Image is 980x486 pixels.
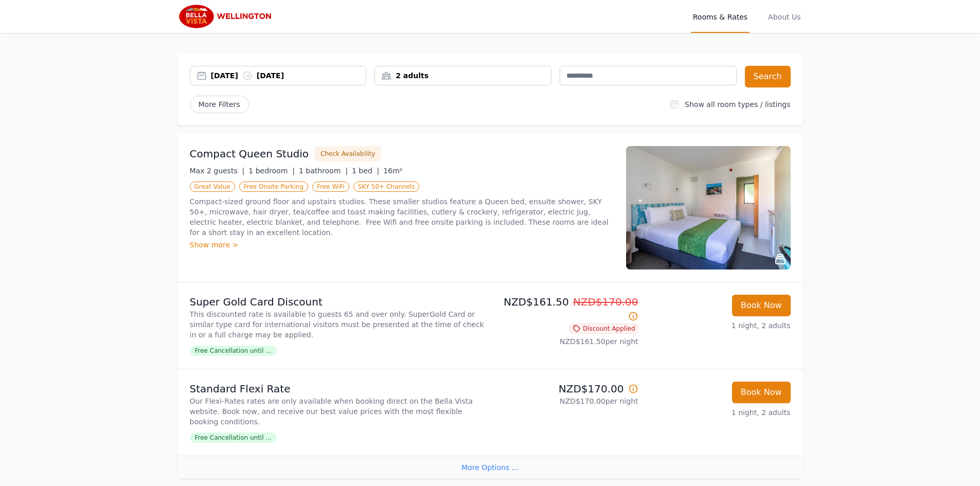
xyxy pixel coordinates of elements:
[190,167,245,175] span: Max 2 guests |
[177,4,277,29] img: Bella Vista Wellington
[190,346,277,356] span: Free Cancellation until ...
[494,382,638,396] p: NZD$170.00
[494,396,638,406] p: NZD$170.00 per night
[573,296,638,308] span: NZD$170.00
[745,66,791,87] button: Search
[732,295,791,316] button: Book Now
[685,100,790,109] label: Show all room types / listings
[315,146,381,161] button: Check Availability
[177,456,803,479] div: More Options ...
[383,167,402,175] span: 16m²
[190,396,486,427] p: Our Flexi-Rates rates are only available when booking direct on the Bella Vista website. Book now...
[647,320,791,331] p: 1 night, 2 adults
[494,295,638,323] p: NZD$161.50
[569,323,638,334] span: Discount Applied
[190,147,309,161] h3: Compact Queen Studio
[190,295,486,309] p: Super Gold Card Discount
[248,167,295,175] span: 1 bedroom |
[299,167,348,175] span: 1 bathroom |
[190,309,486,340] p: This discounted rate is available to guests 65 and over only. SuperGold Card or similar type card...
[352,167,379,175] span: 1 bed |
[190,240,614,250] div: Show more >
[239,182,308,192] span: Free Onsite Parking
[190,196,614,238] p: Compact-sized ground floor and upstairs studios. These smaller studios feature a Queen bed, ensui...
[732,382,791,403] button: Book Now
[190,433,277,443] span: Free Cancellation until ...
[494,336,638,347] p: NZD$161.50 per night
[312,182,349,192] span: Free WiFi
[190,382,486,396] p: Standard Flexi Rate
[375,70,551,81] div: 2 adults
[353,182,420,192] span: SKY 50+ Channels
[211,70,366,81] div: [DATE] [DATE]
[647,407,791,418] p: 1 night, 2 adults
[190,96,249,113] span: More Filters
[190,182,235,192] span: Great Value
